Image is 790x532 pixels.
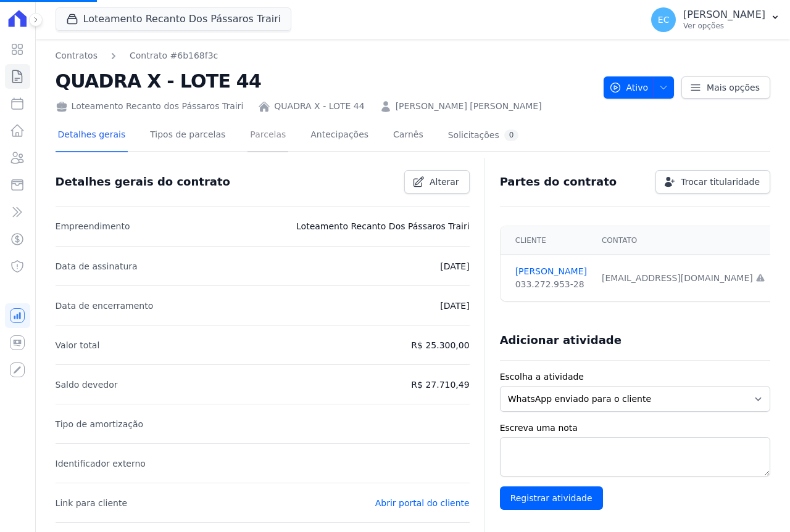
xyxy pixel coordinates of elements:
p: Tipo de amortização [56,417,144,432]
input: Registrar atividade [500,486,603,510]
span: Alterar [430,176,459,188]
span: Trocar titularidade [681,176,760,188]
a: [PERSON_NAME] [515,265,587,278]
p: R$ 27.710,49 [411,377,469,392]
p: Identificador externo [56,456,146,471]
a: Alterar [404,170,470,194]
div: [EMAIL_ADDRESS][DOMAIN_NAME] [602,272,765,285]
div: Loteamento Recanto dos Pássaros Trairi [56,100,244,113]
p: Empreendimento [56,219,130,234]
a: Trocar titularidade [655,170,770,194]
a: Tipos de parcelas [148,120,228,152]
p: [PERSON_NAME] [683,9,765,21]
span: EC [658,15,670,24]
p: Link para cliente [56,496,127,510]
p: Loteamento Recanto Dos Pássaros Trairi [296,219,470,234]
nav: Breadcrumb [56,49,218,62]
h3: Partes do contrato [500,174,617,189]
div: 033.272.953-28 [515,278,587,291]
p: Data de assinatura [56,259,138,274]
p: [DATE] [440,259,469,274]
a: QUADRA X - LOTE 44 [274,100,364,113]
p: Saldo devedor [56,377,118,392]
nav: Breadcrumb [56,49,594,62]
label: Escolha a atividade [500,370,770,383]
p: Data de encerramento [56,298,154,313]
a: Parcelas [247,120,288,152]
h2: QUADRA X - LOTE 44 [56,67,594,95]
div: 0 [504,129,519,141]
p: Valor total [56,338,100,353]
a: Detalhes gerais [56,120,128,152]
span: Ativo [609,76,649,99]
p: [DATE] [440,298,469,313]
button: Loteamento Recanto Dos Pássaros Trairi [56,7,292,31]
h3: Detalhes gerais do contrato [56,174,230,189]
label: Escreva uma nota [500,422,770,435]
h3: Adicionar atividade [500,333,622,348]
a: Abrir portal do cliente [375,498,470,508]
a: [PERSON_NAME] [PERSON_NAME] [396,100,542,113]
a: Antecipações [308,120,371,152]
a: Mais opções [681,76,770,99]
button: Ativo [604,76,675,99]
a: Contrato #6b168f3c [130,49,218,62]
p: Ver opções [683,21,765,31]
p: R$ 25.300,00 [411,338,469,353]
a: Carnês [391,120,426,152]
button: EC [PERSON_NAME] Ver opções [641,2,790,37]
a: Contratos [56,49,98,62]
span: Mais opções [707,81,760,94]
th: Contato [594,226,773,255]
a: Solicitações0 [446,120,522,152]
div: Solicitações [448,129,519,141]
th: Cliente [501,226,594,255]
